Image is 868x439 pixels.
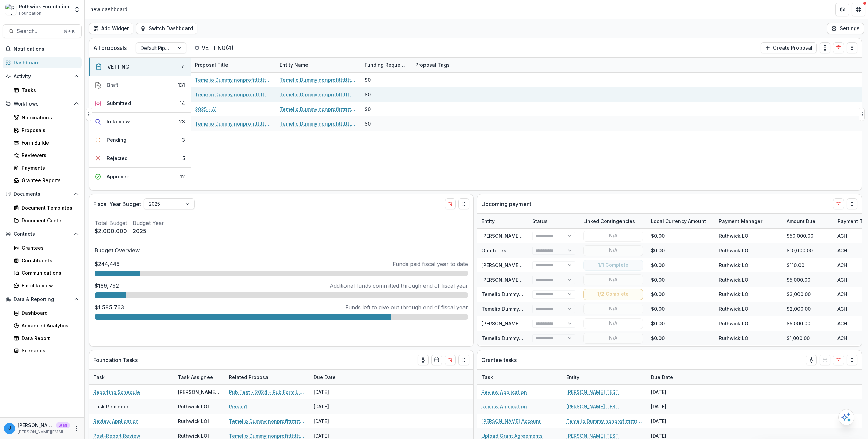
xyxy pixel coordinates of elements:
div: 3 [182,136,185,144]
a: Oauth Test [481,248,508,253]
p: Total Budget [95,219,127,227]
p: 2025 [133,227,164,235]
button: N/A [583,304,643,314]
p: [PERSON_NAME][EMAIL_ADDRESS][DOMAIN_NAME] [18,422,54,429]
a: Document Templates [11,202,82,213]
div: Due Date [310,370,360,384]
a: [PERSON_NAME] Draft Test [481,233,545,239]
div: Constituents [22,257,76,264]
div: Related Proposal [225,370,310,384]
a: [PERSON_NAME] TEST [566,403,619,410]
button: Delete card [833,355,844,365]
button: More [72,424,80,433]
div: Payment Manager [715,217,766,225]
div: Entity [562,370,647,384]
a: Communications [11,267,82,279]
div: Proposal Title [191,58,276,72]
div: Linked Contingencies [579,214,647,228]
button: Settings [827,23,864,34]
button: Draft131 [89,76,191,94]
div: $0.00 [647,229,715,243]
div: 14 [180,100,185,107]
div: 4 [182,63,185,70]
button: toggle-assigned-to-me [418,355,429,365]
div: $0.00 [647,302,715,316]
div: Pending [107,136,126,144]
button: N/A [583,274,643,285]
div: Status [528,214,579,228]
div: $0.00 [647,316,715,331]
button: Open Documents [3,189,82,199]
div: $0.00 [647,272,715,287]
div: Email Review [22,282,76,289]
p: Funds paid fiscal year to date [393,260,468,268]
div: [DATE] [310,399,360,414]
span: Foundation [19,10,41,16]
p: Budget Year [133,219,164,227]
img: Ruthwick Foundation [5,4,16,15]
button: Approved12 [89,168,191,186]
div: In Review [107,118,130,125]
button: Open Data & Reporting [3,294,82,305]
button: Get Help [852,3,865,16]
p: Foundation Tasks [93,356,138,364]
a: [PERSON_NAME] TEST [481,262,534,268]
p: Fiscal Year Budget [93,200,141,208]
button: Create Proposal [761,42,817,53]
p: VETTING ( 4 ) [202,44,253,52]
div: Due Date [310,374,340,381]
div: Data Report [22,335,76,342]
a: Reporting Schedule [93,388,140,396]
button: Rejected5 [89,149,191,168]
div: Entity [477,217,499,225]
div: Ruthwick LOI [719,232,750,240]
a: Temelio Dummy nonprofittttttttt a4 sda16s5d - 2025 - A1 [195,91,272,98]
div: Ruthwick LOI [178,403,209,410]
a: [PERSON_NAME] Individual [481,277,545,283]
a: [PERSON_NAME] Account [481,418,541,425]
div: Ruthwick LOI [719,276,750,283]
button: Open Workflows [3,98,82,109]
a: Temelio Dummy nonprofittttttttt a4 sda16s5d [280,76,356,83]
p: [PERSON_NAME][EMAIL_ADDRESS][DOMAIN_NAME] [18,429,70,435]
div: Ruthwick LOI [719,291,750,298]
a: Temelio Dummy nonprofittttttttt a4 sda16s5d [481,306,587,312]
a: [PERSON_NAME] TEST [566,388,619,396]
div: Task [477,374,497,381]
div: Funding Requested [360,58,411,72]
button: Add Widget [89,23,133,34]
div: Task Assignee [174,374,217,381]
a: Temelio Dummy nonprofittttttttt a4 sda16s5d [481,335,587,341]
div: $1,000.00 [783,331,833,345]
div: [PERSON_NAME][EMAIL_ADDRESS][DOMAIN_NAME] [178,388,221,396]
a: Proposals [11,125,82,136]
div: $5,000.00 [783,272,833,287]
div: Ruthwick LOI [719,262,750,269]
div: Ruthwick LOI [719,335,750,342]
div: Tasks [22,87,76,94]
a: Email Review [11,280,82,291]
a: Form Builder [11,137,82,148]
button: toggle-assigned-to-me [806,355,817,365]
div: $0.00 [647,243,715,258]
div: $110.00 [783,258,833,272]
div: Ruthwick LOI [719,305,750,312]
div: $0 [364,106,371,113]
div: Due Date [647,374,677,381]
div: Reviewers [22,152,76,159]
p: Budget Overview [95,246,468,254]
a: Temelio Dummy nonprofittttttttt a4 sda16s5d [280,91,356,98]
button: Delete card [833,42,844,53]
a: Temelio Dummy nonprofittttttttt a4 sda16s5d [229,418,305,425]
a: Constituents [11,255,82,266]
div: Grantee Reports [22,177,76,184]
div: Ruthwick LOI [719,320,750,327]
div: Amount Due [783,217,820,225]
button: Open AI Assistant [838,409,854,425]
a: Scenarios [11,345,82,356]
button: Search... [3,24,82,38]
